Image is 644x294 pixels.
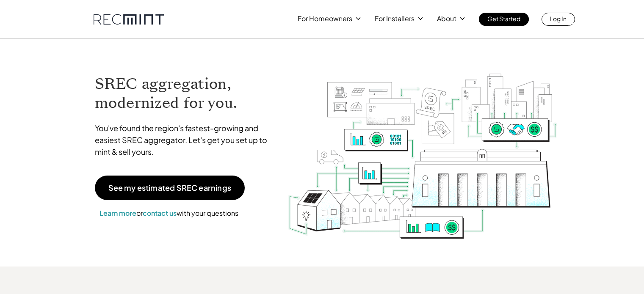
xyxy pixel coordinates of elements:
[479,13,529,26] a: Get Started
[95,74,275,113] h1: SREC aggregation, modernized for you.
[542,13,575,26] a: Log In
[287,51,558,241] img: RECmint value cycle
[375,13,415,25] p: For Installers
[100,209,136,217] a: Learn more
[143,209,177,217] a: contact us
[95,208,243,219] p: or with your questions
[550,13,567,25] p: Log In
[95,122,275,158] p: You've found the region's fastest-growing and easiest SREC aggregator. Let's get you set up to mi...
[95,176,245,200] a: See my estimated SREC earnings
[487,13,520,25] p: Get Started
[298,13,352,25] p: For Homeowners
[108,184,231,192] p: See my estimated SREC earnings
[437,13,456,25] p: About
